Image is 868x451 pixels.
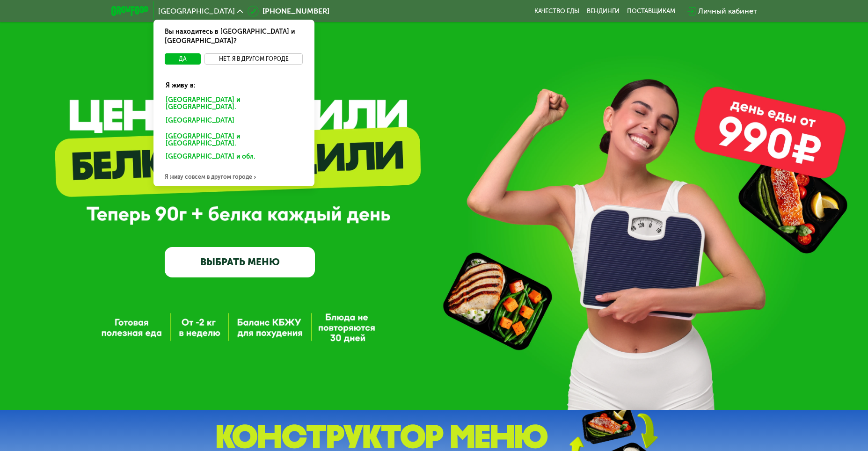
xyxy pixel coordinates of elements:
div: [GEOGRAPHIC_DATA] и [GEOGRAPHIC_DATA]. [159,131,309,150]
div: поставщикам [627,7,675,15]
div: [GEOGRAPHIC_DATA] [159,115,305,130]
div: Я живу совсем в другом городе [153,167,314,186]
div: Вы находитесь в [GEOGRAPHIC_DATA] и [GEOGRAPHIC_DATA]? [153,20,314,53]
a: ВЫБРАТЬ МЕНЮ [165,247,315,277]
span: [GEOGRAPHIC_DATA] [158,7,235,15]
div: [GEOGRAPHIC_DATA] и обл. [159,151,305,166]
a: [PHONE_NUMBER] [248,6,329,17]
a: Вендинги [587,7,620,15]
button: Да [165,53,201,65]
div: Личный кабинет [698,6,757,17]
a: Качество еды [534,7,579,15]
button: Нет, я в другом городе [204,53,303,65]
div: [GEOGRAPHIC_DATA] и [GEOGRAPHIC_DATA]. [159,94,309,114]
div: Я живу в: [159,73,309,90]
